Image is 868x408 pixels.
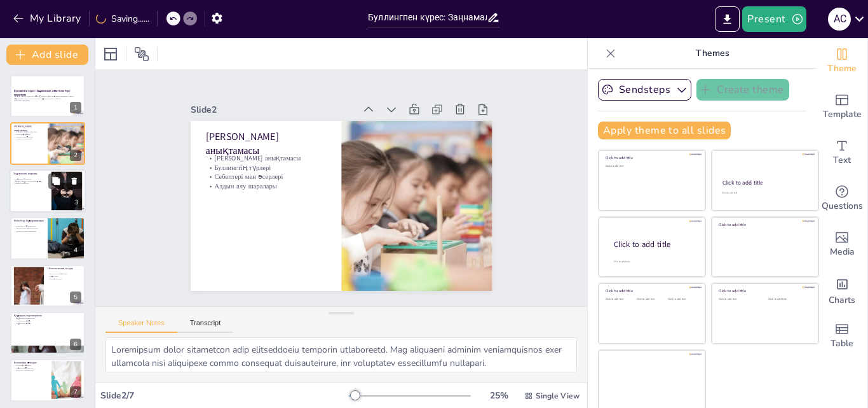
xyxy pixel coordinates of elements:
[827,62,857,76] span: Theme
[10,217,85,259] div: 4
[105,319,177,333] button: Speaker Notes
[70,244,81,256] div: 4
[207,158,328,181] p: Себептері мен әсерлері
[831,337,853,351] span: Table
[14,137,44,140] p: Алдын алу шаралары
[210,116,332,157] p: [PERSON_NAME] анықтамасы
[536,391,580,401] span: Single View
[10,169,86,213] div: 3
[14,219,44,223] p: Білім беру бағдарламалары
[10,8,86,29] button: My Library
[14,89,70,96] strong: Буллингпен күрес: Заңнамалық және білім беру шаралары
[828,6,851,32] button: А С
[14,369,48,372] p: Білім беру реформалары
[208,149,329,171] p: Буллингтің түрлері
[830,245,855,259] span: Media
[14,100,81,102] p: Generated with [URL]
[715,6,740,32] button: Export to PowerPoint
[70,339,81,350] div: 6
[100,44,121,64] div: Layout
[14,125,44,132] p: [PERSON_NAME] анықтамасы
[719,222,810,227] div: Click to add title
[48,267,81,271] p: Психологиялық қолдау
[614,239,695,250] div: Click to add title
[177,319,234,333] button: Transcript
[817,267,867,313] div: Add charts and graphs
[14,318,81,320] p: Қоғамдық жауапкершілік
[13,183,48,185] p: Мектеп ережелері
[10,265,85,307] div: 5
[14,362,48,365] p: Болашаққа көзқарас
[14,365,48,367] p: Болашаққа көзқарас
[742,6,806,32] button: Present
[14,135,44,137] p: Себептері мен әсерлері
[13,171,48,175] p: Заңнамалық шаралар
[719,288,810,293] div: Click to add title
[722,192,806,195] div: Click to add text
[48,275,81,278] p: Кеңес беру
[621,38,804,69] p: Themes
[484,390,514,402] div: 25 %
[100,390,349,402] div: Slide 2 / 7
[14,225,44,228] p: Білім беру бағдарламалары
[10,312,85,354] div: 6
[105,337,577,372] textarea: Loremipsum dolor sitametcon adip elitseddoeiu temporin utlaboreetd. Mag aliquaeni adminim veniamq...
[637,298,665,301] div: Click to add text
[606,288,696,293] div: Click to add title
[719,298,759,301] div: Click to add text
[10,75,85,117] div: 1
[14,322,81,325] p: Мұғалімдердің рөлі
[823,108,862,122] span: Template
[6,45,88,65] button: Add slide
[828,8,851,31] div: А С
[48,278,81,280] p: Топтық терапия
[598,122,731,139] button: Apply theme to all slides
[199,88,363,117] div: Slide 2
[13,180,48,183] p: Құқық қорғау органдарының рөлі
[606,298,634,301] div: Click to add text
[71,197,82,208] div: 3
[14,133,44,136] p: Буллингтің түрлері
[13,178,48,180] p: Заңнамалық шаралар
[10,122,85,164] div: 2
[722,179,807,186] div: Click to add title
[668,298,696,301] div: Click to add text
[768,298,808,301] div: Click to add text
[14,230,44,232] p: Тренингтер мен семинарлар
[817,313,867,359] div: Add a table
[70,292,81,303] div: 5
[817,38,867,84] div: Change the overall theme
[822,199,863,213] span: Questions
[96,13,149,25] div: Saving......
[14,367,48,370] p: Заңнамалық өзгерістер
[70,150,81,161] div: 2
[14,320,81,322] p: Ата-аналардың рөлі
[606,165,696,168] div: Click to add text
[70,386,81,398] div: 7
[70,102,81,113] div: 1
[14,314,81,318] p: Қоғамдық жауапкершілік
[10,359,85,401] div: 7
[817,222,867,267] div: Add images, graphics, shapes or video
[206,167,327,190] p: Алдын алу шаралары
[48,173,64,188] button: Duplicate Slide
[606,155,696,160] div: Click to add title
[67,173,82,188] button: Delete Slide
[817,84,867,130] div: Add ready made slides
[209,139,330,162] p: [PERSON_NAME] анықтамасы
[696,79,789,101] button: Create theme
[14,130,44,133] p: [PERSON_NAME] анықтамасы
[598,79,691,101] button: Sendsteps
[368,8,487,27] input: Insert title
[829,293,855,307] span: Charts
[14,228,44,230] p: Оқушыларды ақпараттандыру
[614,260,694,263] div: Click to add body
[817,176,867,222] div: Get real-time input from your audience
[48,272,81,275] p: Психологиялық қолдау
[134,46,149,62] span: Position
[833,153,851,167] span: Text
[817,130,867,176] div: Add text boxes
[14,95,81,100] p: [PERSON_NAME] алдын алу және оған қарсы күресудің тиімді жолдарын зерттеу, заңнамалық шаралар мен...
